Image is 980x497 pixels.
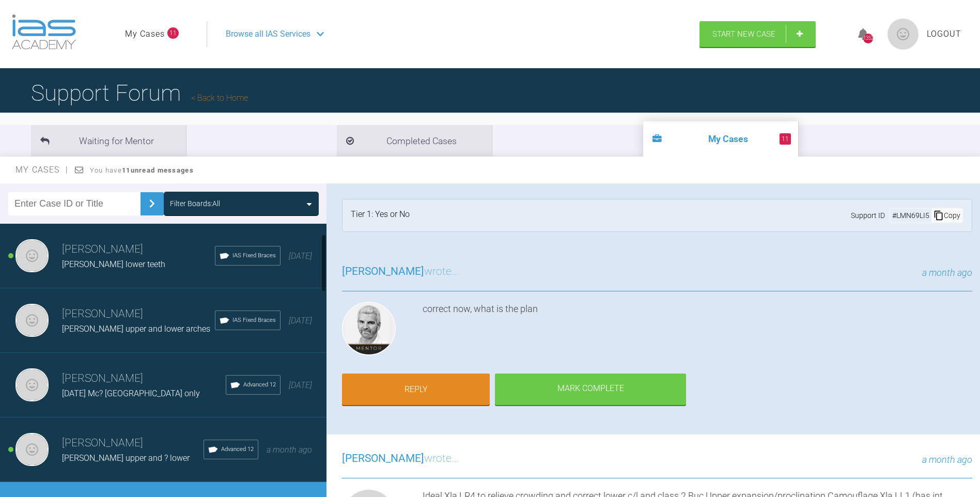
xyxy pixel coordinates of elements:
[243,380,276,390] span: Advanced 12
[191,93,248,103] a: Back to Home
[289,380,312,390] span: [DATE]
[351,208,410,223] div: Tier 1: Yes or No
[495,374,686,406] div: Mark Complete
[342,450,459,468] h3: wrote...
[31,125,186,157] li: Waiting for Mentor
[221,445,254,454] span: Advanced 12
[8,192,141,215] input: Enter Case ID or Title
[342,263,459,281] h3: wrote...
[863,34,873,43] div: 1352
[780,133,791,145] span: 11
[31,75,248,111] h1: Support Forum
[15,304,49,337] img: Neil Fearns
[15,165,69,175] span: My Cases
[15,433,49,466] img: Neil Fearns
[267,445,312,455] span: a month ago
[699,21,816,47] a: Start New Case
[226,27,310,41] span: Browse all IAS Services
[931,209,962,222] div: Copy
[167,27,179,39] span: 11
[643,121,798,157] li: My Cases
[62,241,215,258] h3: [PERSON_NAME]
[12,14,76,50] img: logo-light.3e3ef733.png
[62,259,165,269] span: [PERSON_NAME] lower teeth
[122,166,194,174] strong: 11 unread messages
[62,305,215,323] h3: [PERSON_NAME]
[15,239,49,272] img: Neil Fearns
[15,368,49,401] img: Neil Fearns
[170,198,220,209] div: Filter Boards: All
[125,27,165,41] a: My Cases
[289,251,312,261] span: [DATE]
[342,302,396,355] img: Ross Hobson
[62,434,204,452] h3: [PERSON_NAME]
[922,267,972,278] span: a month ago
[337,125,492,157] li: Completed Cases
[62,324,210,334] span: [PERSON_NAME] upper and lower arches
[62,453,190,463] span: [PERSON_NAME] upper and ? lower
[342,452,424,464] span: [PERSON_NAME]
[342,265,424,277] span: [PERSON_NAME]
[888,19,919,50] img: profile.png
[423,302,972,360] div: correct now, what is the plan
[62,370,226,387] h3: [PERSON_NAME]
[851,210,885,221] span: Support ID
[712,29,775,39] span: Start New Case
[342,374,490,406] a: Reply
[62,389,200,398] span: [DATE] Mc? [GEOGRAPHIC_DATA] only
[927,27,961,41] a: Logout
[232,316,276,325] span: IAS Fixed Braces
[90,166,194,174] span: You have
[890,210,931,221] div: # LMN69LI5
[289,316,312,325] span: [DATE]
[922,454,972,465] span: a month ago
[232,251,276,260] span: IAS Fixed Braces
[144,195,160,212] img: chevronRight.28bd32b0.svg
